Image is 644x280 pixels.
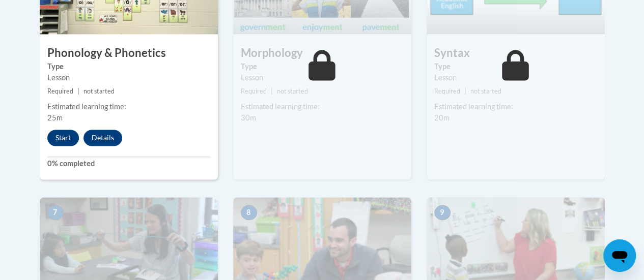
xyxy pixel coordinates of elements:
[241,113,256,122] span: 30m
[434,101,597,112] div: Estimated learning time:
[427,45,605,61] h3: Syntax
[464,87,466,95] span: |
[47,72,210,83] div: Lesson
[241,205,257,220] span: 8
[241,72,404,83] div: Lesson
[47,101,210,112] div: Estimated learning time:
[603,239,636,272] iframe: Button to launch messaging window
[470,87,501,95] span: not started
[83,130,122,146] button: Details
[77,87,79,95] span: |
[241,87,267,95] span: Required
[47,205,64,220] span: 7
[241,101,404,112] div: Estimated learning time:
[271,87,273,95] span: |
[277,87,308,95] span: not started
[83,87,115,95] span: not started
[40,45,218,61] h3: Phonology & Phonetics
[434,113,450,122] span: 20m
[47,61,210,72] label: Type
[47,113,63,122] span: 25m
[434,72,597,83] div: Lesson
[47,158,210,169] label: 0% completed
[47,130,79,146] button: Start
[241,61,404,72] label: Type
[233,45,411,61] h3: Morphology
[434,205,451,220] span: 9
[47,87,73,95] span: Required
[434,87,460,95] span: Required
[434,61,597,72] label: Type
